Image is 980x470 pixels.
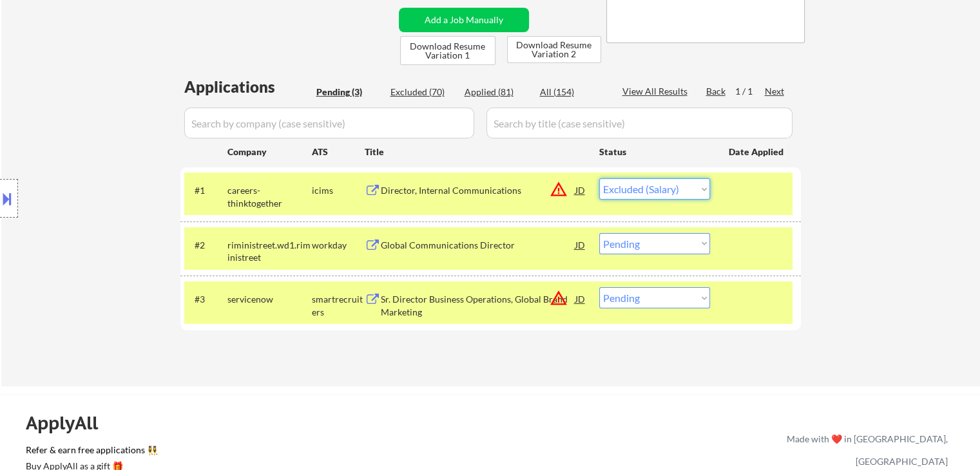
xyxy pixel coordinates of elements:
div: riministreet.wd1.riministreet [227,239,312,264]
button: Download Resume Variation 1 [400,36,495,65]
input: Search by company (case sensitive) [184,108,474,138]
div: Back [706,85,727,98]
div: Excluded (70) [390,86,455,99]
div: View All Results [622,85,691,98]
div: Next [765,85,785,98]
div: JD [574,287,587,310]
div: icims [312,184,365,197]
div: Global Communications Director [381,239,575,252]
div: JD [574,178,587,202]
button: Add a Job Manually [399,8,529,32]
div: ATS [312,146,365,158]
div: Pending (3) [316,86,381,99]
div: Title [365,146,587,158]
div: workday [312,239,365,252]
div: Company [227,146,312,158]
a: Refer & earn free applications 👯‍♀️ [26,446,517,459]
div: ApplyAll [26,412,113,434]
div: smartrecruiters [312,293,365,318]
div: Applications [184,79,312,95]
div: servicenow [227,293,312,306]
button: Download Resume Variation 2 [507,36,601,63]
input: Search by title (case sensitive) [486,108,793,138]
div: careers-thinktogether [227,184,312,209]
button: warning_amber [550,180,568,198]
div: 1 / 1 [735,85,765,98]
div: Date Applied [729,146,785,158]
div: Status [599,140,710,163]
div: JD [574,233,587,256]
button: warning_amber [550,289,568,307]
div: Applied (81) [465,86,529,99]
div: All (154) [540,86,604,99]
div: Director, Internal Communications [381,184,575,197]
div: Sr. Director Business Operations, Global Brand Marketing [381,293,575,318]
